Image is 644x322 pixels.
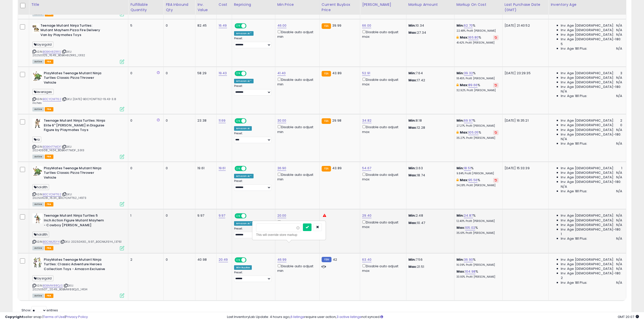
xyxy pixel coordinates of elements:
[32,192,86,200] span: | SKU: 20250628_16.34_B0CYCNFT62_14973
[551,2,624,7] div: Inventory Age
[616,262,622,267] span: N/A
[245,258,254,262] span: OFF
[32,60,44,64] span: All listings currently available for purchase on Amazon
[456,269,465,274] b: Max:
[561,132,621,137] span: Inv. Age [DEMOGRAPHIC_DATA]-180:
[166,23,191,28] div: 0
[616,94,622,98] span: N/A
[130,23,160,28] div: 5
[561,42,563,46] span: 5
[45,107,53,111] span: FBA
[561,137,567,141] span: N/A
[408,2,452,7] div: Markup Amount
[43,283,63,288] a: B0BMW88QJS
[408,257,450,262] p: 7.56
[456,172,498,175] p: 9.84% Profit [PERSON_NAME]
[616,236,622,241] span: N/A
[245,71,254,75] span: OFF
[456,213,498,223] div: %
[332,166,342,171] span: 43.89
[362,172,402,182] div: Disable auto adjust max
[22,308,58,313] span: Show: entries
[32,107,44,111] span: All listings currently available for purchase on Amazon
[197,166,213,171] div: 19.61
[32,97,116,105] span: | SKU: [DATE]-B0CYCNFT62-19.43-3.8 inches
[234,37,271,48] div: Preset:
[130,213,160,218] div: 1
[130,71,160,75] div: 0
[408,264,417,269] strong: Max:
[561,271,621,276] span: Inv. Age [DEMOGRAPHIC_DATA]-180:
[561,123,614,127] span: Inv. Age [DEMOGRAPHIC_DATA]:
[197,213,213,218] div: 9.97
[561,236,587,241] span: Inv. Age 181 Plus:
[333,257,337,262] span: 42
[456,77,498,80] p: 18.45% Profit [PERSON_NAME]
[616,267,622,271] span: N/A
[616,141,622,146] span: N/A
[290,314,304,319] a: 6 listings
[620,71,622,75] span: 3
[456,23,464,28] b: Min:
[277,71,286,76] a: 41.40
[277,257,287,262] a: 46.99
[166,166,191,171] div: 0
[561,32,614,37] span: Inv. Age [DEMOGRAPHIC_DATA]:
[616,46,622,51] span: N/A
[32,89,54,95] span: leverages
[32,257,43,268] img: 511VQphn5SL._SL40_.jpg
[362,166,371,171] a: 54.67
[616,32,622,37] span: N/A
[456,118,464,123] b: Min:
[234,221,254,226] div: Amazon AI *
[464,71,473,76] a: 39.32
[45,60,53,64] span: FBA
[561,75,614,80] span: Inv. Age [DEMOGRAPHIC_DATA]:
[277,124,316,134] div: Disable auto adjust min
[465,269,475,274] a: 104.98
[468,83,477,88] a: 89.66
[45,246,53,250] span: FBA
[277,29,316,39] div: Disable auto adjust min
[31,2,126,7] div: Title
[561,37,621,42] span: Inv. Age [DEMOGRAPHIC_DATA]-180:
[235,119,241,123] span: ON
[235,166,241,171] span: ON
[408,71,416,75] strong: Min:
[245,24,254,28] span: OFF
[456,29,498,33] p: 22.48% Profit [PERSON_NAME]
[561,218,614,223] span: Inv. Age [DEMOGRAPHIC_DATA]:
[130,257,160,262] div: 2
[166,2,193,13] div: FBA inbound Qty
[456,124,498,128] p: 27.27% Profit [PERSON_NAME]
[408,166,450,171] p: 3.63
[44,213,105,229] b: Teenage Mutant Ninja Turtles 5 Inch Action Figure Mutant Mayhem - Cowboy [PERSON_NAME]
[408,220,417,225] strong: Max:
[408,173,417,178] strong: Max:
[561,46,587,51] span: Inv. Age 181 Plus:
[408,257,416,262] strong: Min:
[277,77,316,87] div: Disable auto adjust min
[456,257,464,262] b: Min:
[197,257,213,262] div: 40.98
[43,240,59,244] a: B0CNKJ15Y4
[277,23,287,28] a: 46.00
[234,265,252,270] div: Win BuyBox
[245,166,254,171] span: OFF
[561,89,567,94] span: N/A
[43,97,61,101] a: B0CYCNFT62
[234,84,271,96] div: Preset:
[277,172,316,182] div: Disable auto adjust min
[505,166,545,171] div: [DATE] 15:33:39
[44,71,105,86] b: PlayMates Teenage Mutant Ninja Turtles Classic Pizza Thrower Vehicle
[43,192,61,197] a: B0CYCNFT62
[456,130,498,140] div: %
[408,213,450,218] p: 2.48
[505,118,545,123] div: [DATE] 16:35:21
[456,136,498,140] p: 35.27% Profit [PERSON_NAME]
[456,35,498,45] div: %
[43,314,65,319] a: Terms of Use
[362,23,371,28] a: 66.00
[620,123,622,127] span: 0
[32,232,49,237] span: holdlth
